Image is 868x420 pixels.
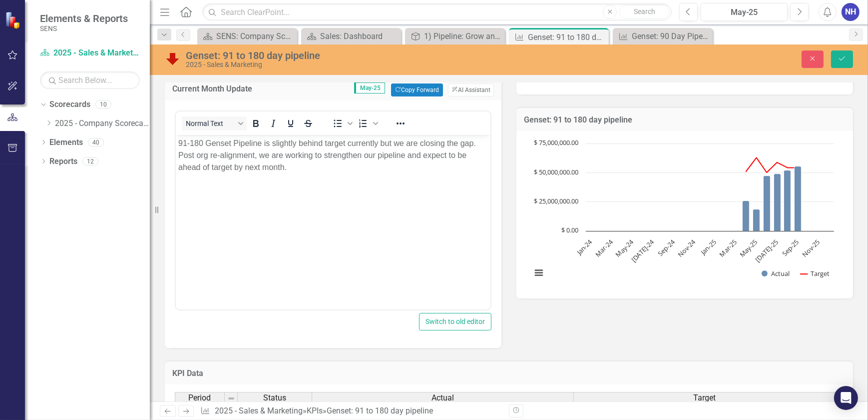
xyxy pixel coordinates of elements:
button: Italic [265,116,282,130]
h3: Current Month Update [172,84,289,93]
button: NH [842,3,860,21]
div: Genset: 90 Day Pipeline [632,30,710,42]
div: 12 [82,157,98,165]
div: Sales: Dashboard [320,30,399,42]
h3: Genset: 91 to 180 day pipeline [524,115,846,124]
a: KPIs [307,406,323,415]
text: Jan-25 [698,237,718,257]
div: Chart. Highcharts interactive chart. [526,138,843,288]
a: Scorecards [49,99,90,110]
img: ClearPoint Strategy [5,11,22,29]
button: Copy Forward [391,83,442,96]
span: Actual [432,393,454,402]
div: May-25 [704,6,784,18]
button: Show Target [801,269,830,277]
text: Sep-24 [656,237,677,258]
path: May-25, 18,819,638. Actual. [753,209,760,231]
a: Genset: 90 Day Pipeline [615,30,710,42]
span: Target [693,393,716,402]
h3: KPI Data [172,369,846,378]
div: Open Intercom Messenger [834,386,858,410]
text: Mar-25 [718,237,739,258]
text: $ 75,000,000.00 [534,138,578,147]
text: Nov-25 [800,237,821,258]
span: Elements & Reports [40,12,128,24]
a: 1) Pipeline: Grow and maintain to support Bookings Target [408,30,502,42]
div: Numbered list [355,116,380,130]
img: Below Target [165,50,181,66]
input: Search ClearPoint... [202,3,672,21]
iframe: Rich Text Area [176,135,490,309]
button: Show Actual [762,269,790,277]
div: Genset: 91 to 180 day pipeline [186,50,549,61]
path: Sep-25, 55,575,079. Actual. [795,166,802,231]
div: SENS: Company Scorecard [216,30,295,42]
span: Normal Text [186,119,235,127]
button: May-25 [701,3,788,21]
span: Period [189,393,211,402]
a: Elements [49,137,83,148]
small: SENS [40,24,128,32]
text: Nov-24 [676,237,698,259]
text: Sep-25 [780,237,801,258]
a: Reports [49,156,77,167]
button: Underline [282,116,299,130]
text: $ 50,000,000.00 [534,167,578,176]
div: Genset: 91 to 180 day pipeline [528,31,606,43]
input: Search Below... [40,71,140,89]
div: » » [200,405,501,417]
a: 2025 - Sales & Marketing [215,406,303,415]
button: Switch to old editor [419,313,491,330]
button: AI Assistant [448,83,494,96]
path: Jun-25, 47,170,000. Actual. [764,176,771,231]
text: Mar-24 [593,237,615,259]
div: 1) Pipeline: Grow and maintain to support Bookings Target [424,30,502,42]
text: $ 25,000,000.00 [534,196,578,205]
div: Genset: 91 to 180 day pipeline [327,406,433,415]
text: [DATE]-24 [629,237,656,264]
a: Sales: Dashboard [304,30,399,42]
div: 40 [88,138,104,146]
path: Apr-25, 26,000,000. Actual. [743,201,750,231]
div: 2025 - Sales & Marketing [186,61,549,68]
button: Bold [247,116,264,130]
button: Block Normal Text [182,116,247,130]
path: Aug-25, 52,174,991. Actual. [784,170,791,231]
span: May-25 [354,82,385,93]
span: Status [263,393,286,402]
path: Jul-25, 49,000,000. Actual. [774,174,781,231]
div: Bullet list [329,116,354,130]
button: View chart menu, Chart [532,265,546,279]
span: Search [634,7,655,15]
div: 10 [95,100,111,109]
button: Strikethrough [300,116,317,130]
text: Jan-24 [574,237,594,257]
text: May-24 [614,237,636,259]
a: SENS: Company Scorecard [200,30,295,42]
button: Reveal or hide additional toolbar items [392,116,409,130]
text: May-25 [738,237,759,259]
a: 2025 - Company Scorecard [55,118,150,129]
img: 8DAGhfEEPCf229AAAAAElFTkSuQmCC [227,394,235,402]
text: [DATE]-25 [754,237,780,264]
a: 2025 - Sales & Marketing [40,47,140,59]
svg: Interactive chart [526,138,839,288]
button: Search [619,5,669,19]
text: $ 0.00 [561,225,578,234]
